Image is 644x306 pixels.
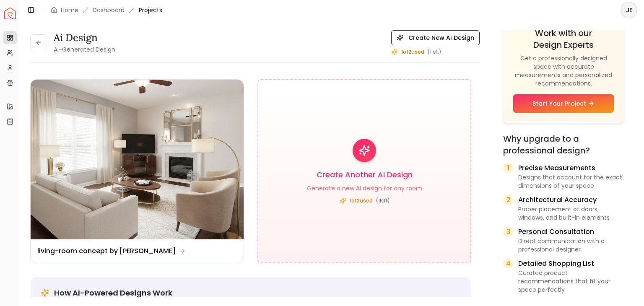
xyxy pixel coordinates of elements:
[518,205,624,222] p: Proper placement of doors, windows, and built-in elements
[513,54,614,88] p: Get a professionally designed space with accurate measurements and personalized recommendations.
[54,287,172,299] h5: How AI-Powered Designs Work
[93,6,125,14] a: Dashboard
[317,169,413,181] h3: Create Another AI Design
[621,3,636,18] span: JE
[518,237,624,254] p: Direct communication with a professional designer
[428,49,441,55] span: ( 1 left)
[54,45,115,54] small: AI-Generated Design
[54,31,115,44] h3: Ai Design
[376,197,390,204] span: ( 1 left)
[139,6,162,14] span: Projects
[621,2,637,18] button: JE
[51,6,162,14] nav: breadcrumb
[4,8,16,19] a: Spacejoy
[61,6,78,14] a: Home
[503,259,513,269] div: 4
[307,184,422,192] p: Generate a new AI design for any room
[4,8,16,19] img: Spacejoy Logo
[503,227,513,237] div: 3
[503,133,624,156] h4: Why upgrade to a professional design?
[518,227,624,237] p: Personal Consultation
[30,79,244,263] a: living-room concept by ailiving-room concept by [PERSON_NAME]
[513,94,614,113] a: Start Your Project
[513,27,614,51] h4: Work with our Design Experts
[391,30,480,45] button: Create New AI Design
[518,163,624,173] p: Precise Measurements
[401,49,424,55] span: 1 of 2 used
[503,163,513,173] div: 1
[37,246,176,256] dd: living-room concept by [PERSON_NAME]
[518,259,624,269] p: Detailed Shopping List
[350,197,373,204] span: 1 of 2 used
[518,269,624,294] p: Curated product recommendations that fit your space perfectly
[518,195,624,205] p: Architectural Accuracy
[503,195,513,205] div: 2
[518,173,624,190] p: Designs that account for the exact dimensions of your space
[31,80,244,239] img: living-room concept by ai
